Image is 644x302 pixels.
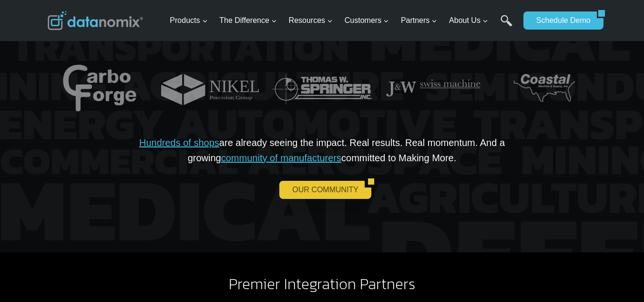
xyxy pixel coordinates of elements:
p: are already seeing the impact. Real results. Real momentum. And a growing committed to Making More. [109,135,536,166]
span: About Us [449,14,488,27]
a: Terms [107,213,121,219]
img: Datanomix Customer, J&W Swiss Machine [381,53,485,123]
a: Schedule Demo [523,11,597,30]
span: Phone number [215,40,257,48]
a: OUR COMMUNITY [279,181,365,199]
a: Search [501,15,512,36]
a: Privacy Policy [130,213,161,219]
img: Datanomix Customer, Coastal Machine [492,53,596,123]
span: Partners [401,14,437,27]
img: Datanomix [48,11,143,30]
a: Hundreds of shops [139,137,219,148]
span: The Difference [219,14,277,27]
h2: Premier Integration Partners [48,276,597,292]
iframe: Popup CTA [5,133,158,297]
img: Nikel Precision, Datanomix Customer [159,53,263,123]
a: community of manufacturers [221,153,341,163]
iframe: Chat Widget [596,256,644,302]
img: Datanomix Customer, TW Springer [270,53,374,123]
div: 19 of 26 [492,53,596,123]
span: Last Name [215,0,245,9]
div: Photo Gallery Carousel [48,53,597,123]
div: 15 of 26 [48,53,152,123]
span: Products [170,14,207,27]
span: Resources [289,14,333,27]
div: 16 of 26 [159,53,263,123]
span: State/Region [215,118,251,126]
div: 17 of 26 [270,53,374,123]
div: 18 of 26 [381,53,485,123]
nav: Primary Navigation [166,5,519,36]
img: Datanomix Customer, Carbo Forge [48,53,152,123]
span: Customers [345,14,389,27]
